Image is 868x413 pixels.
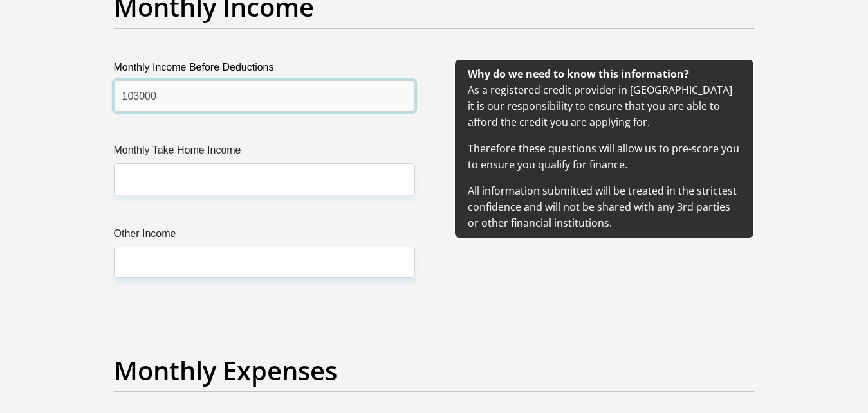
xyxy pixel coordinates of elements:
label: Monthly Take Home Income [114,143,415,163]
input: Monthly Income Before Deductions [114,80,415,112]
b: Why do we need to know this information? [468,67,689,81]
label: Monthly Income Before Deductions [114,60,415,80]
input: Other Income [114,247,415,278]
h2: Monthly Expenses [114,355,755,386]
input: Monthly Take Home Income [114,163,415,195]
label: Other Income [114,226,415,247]
span: As a registered credit provider in [GEOGRAPHIC_DATA] it is our responsibility to ensure that you ... [468,67,739,230]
